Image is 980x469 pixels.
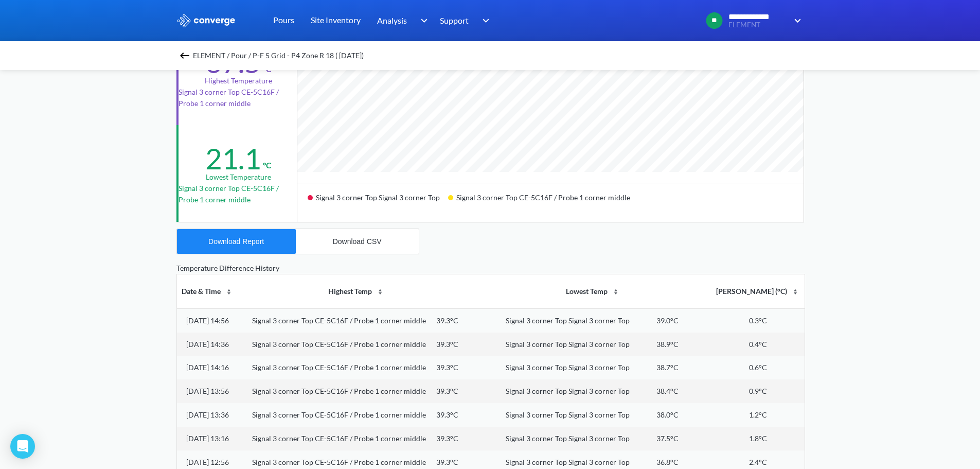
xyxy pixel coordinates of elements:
[436,386,458,397] div: 39.3°C
[252,409,426,421] div: Signal 3 corner Top CE-5C16F / Probe 1 corner middle
[176,14,236,27] img: logo_ewhite.svg
[376,288,384,296] img: sort-icon.svg
[791,288,799,296] img: sort-icon.svg
[436,433,458,444] div: 39.3°C
[436,339,458,350] div: 39.3°C
[177,229,296,254] button: Download Report
[206,171,271,183] div: Lowest temperature
[252,362,426,373] div: Signal 3 corner Top CE-5C16F / Probe 1 corner middle
[333,237,382,246] div: Download CSV
[225,288,233,296] img: sort-icon.svg
[656,362,679,373] div: 38.7°C
[506,315,630,326] div: Signal 3 corner Top Signal 3 corner Top
[177,403,238,427] td: [DATE] 13:36
[436,409,458,421] div: 39.3°C
[205,141,261,176] div: 21.1
[788,14,804,27] img: downArrow.svg
[711,356,805,379] td: 0.6°C
[179,86,299,109] p: Signal 3 corner Top CE-5C16F / Probe 1 corner middle
[506,433,630,444] div: Signal 3 corner Top Signal 3 corner Top
[177,356,238,379] td: [DATE] 14:16
[506,457,630,468] div: Signal 3 corner Top Signal 3 corner Top
[436,362,458,373] div: 39.3°C
[377,14,407,27] span: Analysis
[506,362,630,373] div: Signal 3 corner Top Signal 3 corner Top
[448,189,638,214] div: Signal 3 corner Top CE-5C16F / Probe 1 corner middle
[252,315,426,326] div: Signal 3 corner Top CE-5C16F / Probe 1 corner middle
[179,49,191,62] img: backspace.svg
[475,274,711,308] th: Lowest Temp
[177,427,238,450] td: [DATE] 13:16
[656,315,679,326] div: 39.0°C
[656,457,679,468] div: 36.8°C
[656,339,679,350] div: 38.9°C
[711,308,805,332] td: 0.3°C
[436,315,458,326] div: 39.3°C
[728,21,788,29] span: ELEMENT
[308,189,448,214] div: Signal 3 corner Top Signal 3 corner Top
[656,409,679,421] div: 38.0°C
[656,433,679,444] div: 37.5°C
[656,386,679,397] div: 38.4°C
[177,308,238,332] td: [DATE] 14:56
[711,427,805,450] td: 1.8°C
[612,288,620,296] img: sort-icon.svg
[711,379,805,403] td: 0.9°C
[436,457,458,468] div: 39.3°C
[414,14,430,27] img: downArrow.svg
[252,457,426,468] div: Signal 3 corner Top CE-5C16F / Probe 1 corner middle
[506,339,630,350] div: Signal 3 corner Top Signal 3 corner Top
[506,409,630,421] div: Signal 3 corner Top Signal 3 corner Top
[711,274,805,308] th: [PERSON_NAME] (°C)
[252,386,426,397] div: Signal 3 corner Top CE-5C16F / Probe 1 corner middle
[193,48,364,63] span: ELEMENT / Pour / P-F 5 Grid - P4 Zone R 18 ( [DATE])
[711,333,805,356] td: 0.4°C
[476,14,492,27] img: downArrow.svg
[506,386,630,397] div: Signal 3 corner Top Signal 3 corner Top
[205,75,272,86] div: Highest temperature
[238,274,475,308] th: Highest Temp
[252,339,426,350] div: Signal 3 corner Top CE-5C16F / Probe 1 corner middle
[711,403,805,427] td: 1.2°C
[176,263,804,274] div: Temperature Difference History
[440,14,469,27] span: Support
[177,333,238,356] td: [DATE] 14:36
[208,237,264,246] div: Download Report
[296,229,419,254] button: Download CSV
[177,274,238,308] th: Date & Time
[177,379,238,403] td: [DATE] 13:56
[179,183,299,205] p: Signal 3 corner Top CE-5C16F / Probe 1 corner middle
[252,433,426,444] div: Signal 3 corner Top CE-5C16F / Probe 1 corner middle
[10,434,35,459] div: Open Intercom Messenger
